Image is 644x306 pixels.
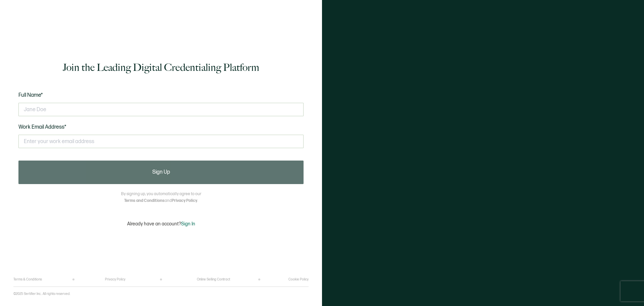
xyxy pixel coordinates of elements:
a: Terms & Conditions [13,277,42,281]
button: Sign Up [18,161,304,184]
span: Work Email Address* [18,124,66,130]
p: By signing up, you automatically agree to our and . [121,191,201,204]
p: ©2025 Sertifier Inc.. All rights reserved. [13,292,70,296]
a: Privacy Policy [172,198,197,203]
a: Online Selling Contract [197,277,230,281]
span: Sign In [181,221,195,227]
h1: Join the Leading Digital Credentialing Platform [63,61,259,74]
p: Already have an account? [127,221,195,227]
a: Privacy Policy [105,277,125,281]
a: Cookie Policy [288,277,309,281]
input: Jane Doe [18,103,304,116]
span: Sign Up [152,170,170,175]
a: Terms and Conditions [124,198,165,203]
span: Full Name* [18,92,43,98]
input: Enter your work email address [18,135,304,148]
